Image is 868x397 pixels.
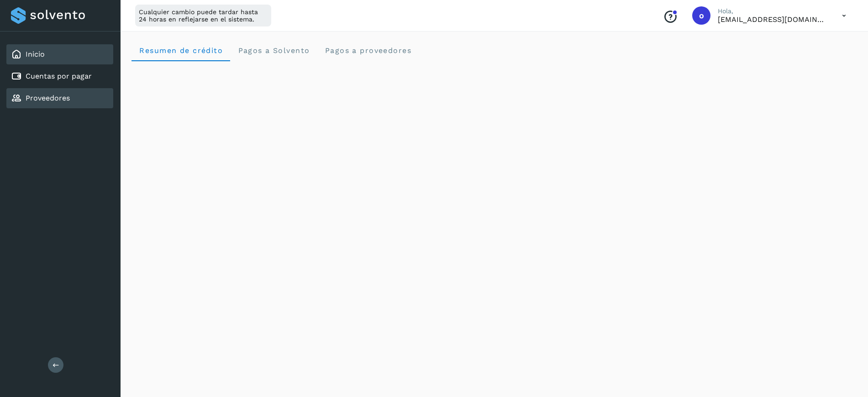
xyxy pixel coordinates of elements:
[718,15,827,24] p: orlando@rfllogistics.com.mx
[135,5,271,26] div: Cualquier cambio puede tardar hasta 24 horas en reflejarse en el sistema.
[6,88,113,108] div: Proveedores
[139,46,223,55] span: Resumen de crédito
[26,50,45,58] a: Inicio
[718,7,827,15] p: Hola,
[324,46,411,55] span: Pagos a proveedores
[6,44,113,64] div: Inicio
[26,72,92,80] a: Cuentas por pagar
[26,94,70,102] a: Proveedores
[6,66,113,86] div: Cuentas por pagar
[237,46,310,55] span: Pagos a Solvento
